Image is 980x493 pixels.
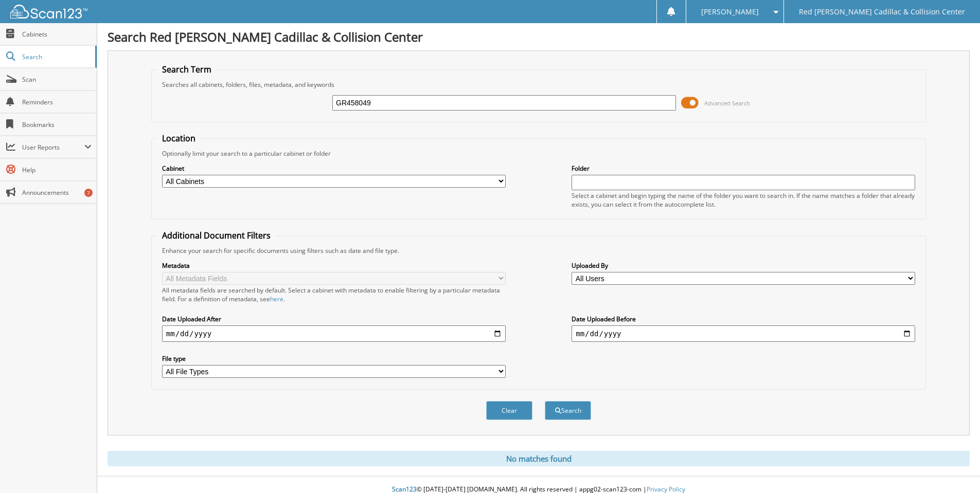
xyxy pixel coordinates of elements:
span: Red [PERSON_NAME] Cadillac & Collision Center [799,9,965,15]
label: Folder [572,164,915,173]
div: Select a cabinet and begin typing the name of the folder you want to search in. If the name match... [572,191,915,209]
div: Enhance your search for specific documents using filters such as date and file type. [157,246,920,255]
h1: Search Red [PERSON_NAME] Cadillac & Collision Center [108,28,970,45]
span: [PERSON_NAME] [701,9,759,15]
legend: Additional Document Filters [157,230,276,241]
span: Advanced Search [704,99,750,107]
span: Cabinets [22,30,92,39]
label: Uploaded By [572,261,915,270]
button: Search [545,401,591,420]
div: Optionally limit your search to a particular cabinet or folder [157,149,920,158]
span: Search [22,52,90,61]
label: Date Uploaded After [162,315,506,323]
input: end [572,325,915,342]
div: All metadata fields are searched by default. Select a cabinet with metadata to enable filtering b... [162,286,506,303]
legend: Search Term [157,64,217,75]
label: File type [162,354,506,363]
legend: Location [157,133,201,144]
button: Clear [486,401,532,420]
span: Announcements [22,188,92,197]
span: User Reports [22,143,84,152]
span: Scan [22,75,92,84]
input: start [162,325,506,342]
span: Reminders [22,98,92,106]
a: here [270,295,283,303]
span: Help [22,166,92,174]
label: Cabinet [162,164,506,173]
img: scan123-logo-white.svg [10,5,87,19]
div: 7 [84,189,93,197]
label: Date Uploaded Before [572,315,915,323]
div: No matches found [108,451,970,466]
div: Searches all cabinets, folders, files, metadata, and keywords [157,80,920,89]
span: Bookmarks [22,120,92,129]
label: Metadata [162,261,506,270]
